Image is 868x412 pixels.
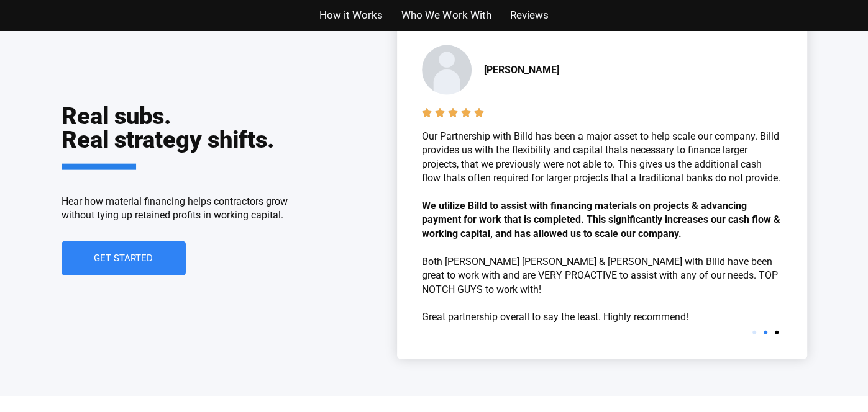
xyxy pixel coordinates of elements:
[764,331,767,334] span: Go to slide 2
[422,45,782,334] div: Carousel
[775,331,779,334] span: Go to slide 3
[484,64,559,76] b: [PERSON_NAME]
[62,195,300,223] p: Hear how material financing helps contractors grow without tying up retained profits in working c...
[422,45,782,325] div: 2 / 3
[319,6,383,24] a: How it Works
[422,200,780,240] b: We utilize Billd to assist with financing materials on projects & advancing payment for work that...
[94,254,153,263] span: Get Started
[752,331,756,334] span: Go to slide 1
[62,241,186,275] a: Get Started
[509,6,548,24] a: Reviews
[62,104,275,170] h2: Real subs. Real strategy shifts.
[401,6,491,24] a: Who We Work With
[422,107,487,120] div: Rated 5 out of 5
[422,130,782,325] p: Our Partnership with Billd has been a major asset to help scale our company. Billd provides us wi...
